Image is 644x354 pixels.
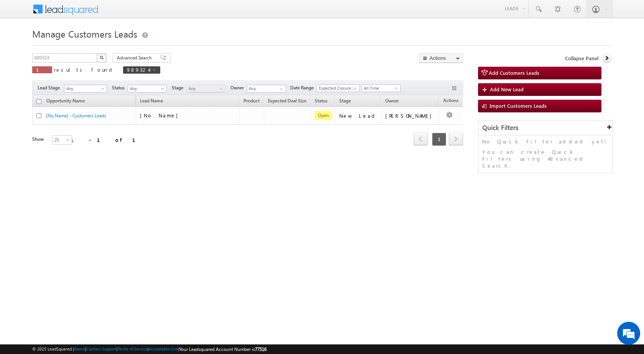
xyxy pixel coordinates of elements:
[489,69,539,76] span: Add Customers Leads
[449,132,463,145] span: next
[419,53,463,63] button: Actions
[136,97,167,107] span: Lead Name
[439,96,462,106] span: Actions
[38,84,63,91] span: Lead Stage
[86,346,117,351] a: Contact Support
[186,85,225,92] a: Any
[449,133,463,145] a: next
[64,85,104,92] span: Any
[64,85,107,92] a: Any
[32,28,137,40] span: Manage Customers Leads
[100,56,103,59] img: Search
[490,86,524,92] span: Add New Lead
[339,98,351,104] span: Stage
[315,111,332,120] span: Open
[43,97,89,107] a: Opportunity Name
[172,84,186,91] span: Stage
[32,136,46,143] div: Show
[385,98,399,104] span: Owner
[311,97,331,107] a: Status
[36,99,41,104] input: Check all records
[46,98,85,104] span: Opportunity Name
[128,85,164,92] span: Any
[247,85,286,92] input: Type to Search
[187,85,223,92] span: Any
[255,346,266,352] span: 77516
[414,132,428,145] span: prev
[268,98,306,104] span: Expected Deal Size
[362,85,398,92] span: All Time
[230,84,247,91] span: Owner
[565,55,598,62] span: Collapse Panel
[54,66,115,73] span: results found
[385,112,435,119] div: [PERSON_NAME]
[36,66,48,73] span: 1
[335,97,355,107] a: Stage
[490,102,547,109] span: Import Customers Leads
[46,113,106,119] a: [No Name] - Customers Leads
[290,84,317,91] span: Date Range
[317,85,357,92] span: Expected Closure Date
[149,346,178,351] a: Acceptable Use
[482,138,608,145] p: No Quick Filter added yet!
[478,120,612,135] div: Quick Filters
[339,112,378,119] div: New Lead
[276,85,285,93] a: Show All Items
[128,85,167,92] a: Any
[140,112,182,119] span: [No Name]
[112,84,128,91] span: Status
[317,84,360,92] a: Expected Closure Date
[243,98,260,104] span: Product
[118,346,148,351] a: Terms of Service
[179,346,266,352] span: Your Leadsquared Account Number is
[361,84,401,92] a: All Time
[117,54,154,61] span: Advanced Search
[432,133,446,146] span: 1
[74,346,85,351] a: About
[482,148,608,169] p: You can create Quick Filters using Advanced Search.
[53,137,73,143] span: 25
[32,346,266,353] span: © 2025 LeadSquared | | | | |
[264,97,310,107] a: Expected Deal Size
[71,135,145,144] div: 1 - 1 of 1
[127,66,149,73] span: 989324
[52,135,72,145] a: 25
[414,133,428,145] a: prev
